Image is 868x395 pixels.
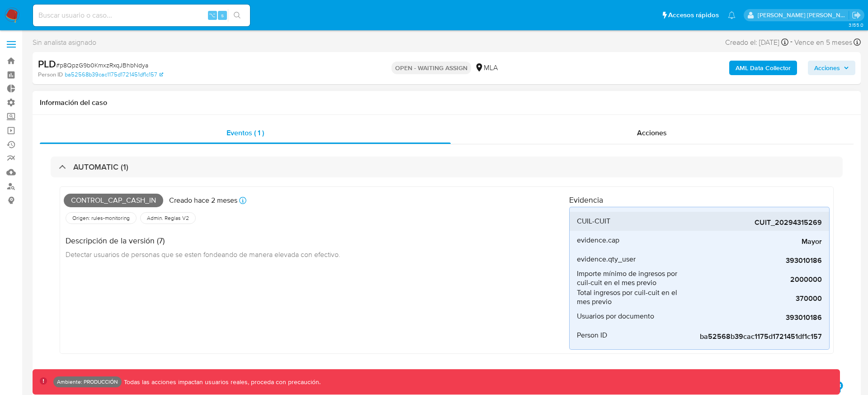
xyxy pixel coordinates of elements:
[577,269,686,287] span: Importe mínimo de ingresos por cuil-cuit en el mes previo
[686,237,822,246] span: Mayor
[686,256,822,265] span: 393010186
[577,255,636,264] span: evidence.qty_user
[577,236,619,245] span: evidence.cap
[637,128,667,138] span: Acciones
[686,332,822,341] span: ba52568b39cac1175d1721451df1c157
[758,11,849,19] p: facundoagustin.borghi@mercadolibre.com
[686,313,822,322] span: 393010186
[686,294,822,303] span: 370000
[33,10,250,21] input: Buscar usuario o caso...
[392,62,471,74] p: OPEN - WAITING ASSIGN
[57,380,118,384] p: Ambiente: PRODUCCIÓN
[146,214,190,222] span: Admin. Reglas V2
[226,128,264,138] span: Eventos ( 1 )
[852,10,861,20] a: Salir
[66,236,340,246] h4: Descripción de la versión (7)
[73,162,128,172] h3: AUTOMATIC (1)
[209,11,216,19] span: ⌥
[169,195,237,205] p: Creado hace 2 meses
[51,157,843,177] div: AUTOMATIC (1)
[228,9,246,22] button: search-icon
[475,63,498,73] div: MLA
[736,61,791,75] b: AML Data Collector
[577,217,610,226] span: CUIL-CUIT
[790,36,793,48] span: -
[808,61,855,75] button: Acciones
[668,10,719,20] span: Accesos rápidos
[728,11,736,19] a: Notificaciones
[71,214,131,222] span: Origen: rules-monitoring
[64,194,163,207] span: Control_cap_cash_in
[686,218,822,227] span: CUIT_20294315269
[66,249,340,259] span: Detectar usuarios de personas que se esten fondeando de manera elevada con efectivo.
[577,288,686,306] span: Total ingresos por cuil-cuit en el mes previo
[65,71,163,79] a: ba52568b39cac1175d1721451df1c157
[794,38,852,48] span: Vence en 5 meses
[221,11,224,19] span: s
[38,71,63,79] b: Person ID
[577,312,654,321] span: Usuarios por documento
[56,61,148,70] span: # p8QpzG9b0KmxzRxqJBhbNdya
[122,378,321,386] p: Todas las acciones impactan usuarios reales, proceda con precaución.
[814,61,840,75] span: Acciones
[33,38,96,48] span: Sin analista asignado
[729,61,797,75] button: AML Data Collector
[569,195,830,205] h4: Evidencia
[577,331,607,340] span: Person ID
[725,36,788,48] div: Creado el: [DATE]
[686,275,822,284] span: 2000000
[40,98,854,107] h1: Información del caso
[38,57,56,71] b: PLD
